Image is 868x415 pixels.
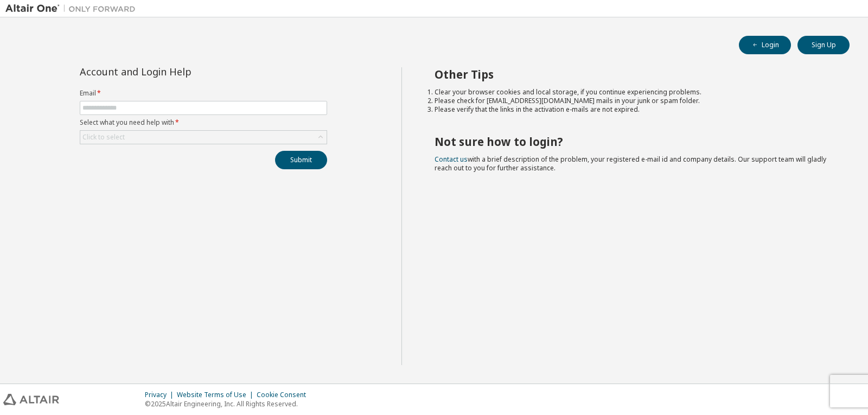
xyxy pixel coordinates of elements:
div: Privacy [145,391,177,399]
div: Click to select [82,133,125,142]
span: with a brief description of the problem, your registered e-mail id and company details. Our suppo... [435,155,826,173]
label: Email [80,89,327,98]
li: Please check for [EMAIL_ADDRESS][DOMAIN_NAME] mails in your junk or spam folder. [435,97,831,105]
li: Clear your browser cookies and local storage, if you continue experiencing problems. [435,88,831,97]
h2: Other Tips [435,67,831,81]
div: Account and Login Help [80,67,278,76]
img: altair_logo.svg [3,394,59,405]
div: Cookie Consent [257,391,312,399]
label: Select what you need help with [80,118,327,127]
p: © 2025 Altair Engineering, Inc. All Rights Reserved. [145,399,312,408]
a: Contact us [435,155,468,164]
h2: Not sure how to login? [435,135,831,149]
li: Please verify that the links in the activation e-mails are not expired. [435,105,831,114]
div: Click to select [80,131,327,144]
button: Sign Up [797,36,850,54]
button: Login [739,36,791,54]
button: Submit [275,151,327,169]
img: Altair One [5,3,141,14]
div: Website Terms of Use [177,391,257,399]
